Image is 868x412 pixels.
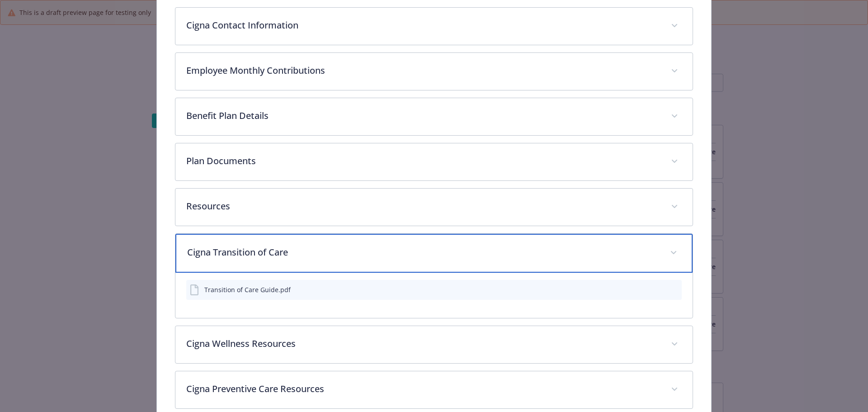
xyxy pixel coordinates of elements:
p: Resources [186,199,660,213]
div: Cigna Contact Information [175,8,693,45]
div: Cigna Transition of Care [175,234,693,273]
div: Benefit Plan Details [175,98,693,135]
button: preview file [670,285,678,294]
div: Employee Monthly Contributions [175,53,693,90]
div: Transition of Care Guide.pdf [204,285,291,294]
p: Benefit Plan Details [186,109,660,123]
div: Cigna Wellness Resources [175,326,693,363]
div: Cigna Transition of Care [175,273,693,318]
div: Resources [175,189,693,226]
p: Employee Monthly Contributions [186,64,660,77]
p: Cigna Transition of Care [187,246,660,259]
p: Cigna Preventive Care Resources [186,382,660,396]
p: Cigna Wellness Resources [186,337,660,350]
div: Cigna Preventive Care Resources [175,371,693,408]
div: Plan Documents [175,143,693,180]
p: Cigna Contact Information [186,19,660,32]
p: Plan Documents [186,154,660,168]
button: download file [656,285,663,294]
